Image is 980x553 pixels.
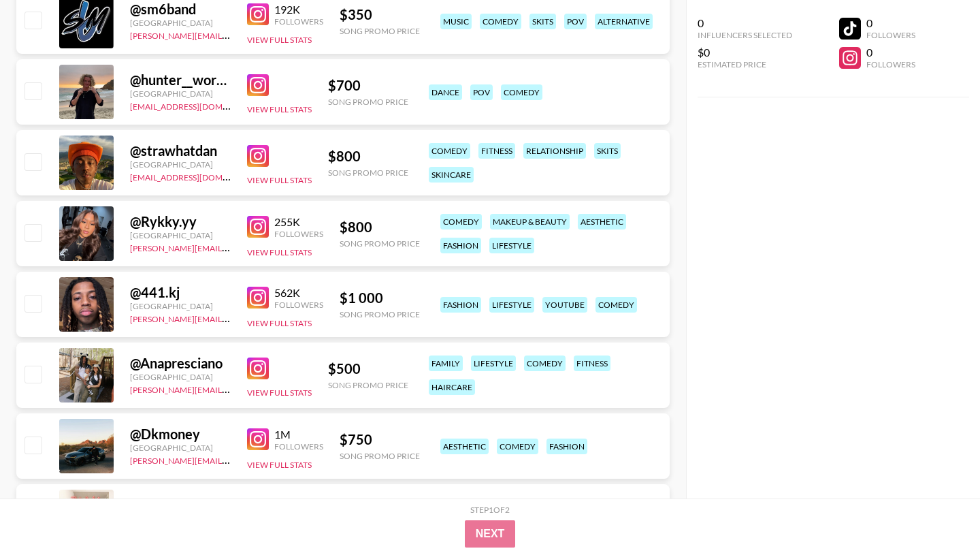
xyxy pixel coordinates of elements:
[524,355,566,371] div: comedy
[465,520,516,548] button: Next
[274,229,323,239] div: Followers
[471,355,516,371] div: lifestyle
[130,89,231,99] div: [GEOGRAPHIC_DATA]
[130,382,331,395] a: [PERSON_NAME][EMAIL_ADDRESS][DOMAIN_NAME]
[130,453,331,466] a: [PERSON_NAME][EMAIL_ADDRESS][DOMAIN_NAME]
[523,143,586,159] div: relationship
[130,284,231,301] div: @ 441.kj
[274,428,323,441] div: 1M
[130,72,231,89] div: @ hunter__workman
[698,16,792,30] div: 0
[546,439,587,454] div: fashion
[340,6,420,23] div: $ 350
[130,426,231,443] div: @ Dkmoney
[440,14,472,29] div: music
[130,496,231,513] div: @ [PERSON_NAME].Yacquelin
[247,247,312,257] button: View Full Stats
[274,286,323,300] div: 562K
[429,167,474,183] div: skincare
[340,238,420,249] div: Song Promo Price
[130,230,231,240] div: [GEOGRAPHIC_DATA]
[247,3,269,25] img: Instagram
[478,143,515,159] div: fitness
[480,14,521,29] div: comedy
[130,213,231,230] div: @ Rykky.yy
[130,301,231,311] div: [GEOGRAPHIC_DATA]
[595,14,653,29] div: alternative
[247,74,269,96] img: Instagram
[247,428,269,450] img: Instagram
[130,355,231,372] div: @ Anapresciano
[340,451,420,461] div: Song Promo Price
[328,380,408,390] div: Song Promo Price
[130,443,231,453] div: [GEOGRAPHIC_DATA]
[274,3,323,16] div: 192K
[529,14,556,29] div: skits
[594,143,621,159] div: skits
[698,30,792,40] div: Influencers Selected
[340,431,420,448] div: $ 750
[247,175,312,185] button: View Full Stats
[340,26,420,36] div: Song Promo Price
[340,219,420,236] div: $ 800
[247,388,312,398] button: View Full Stats
[328,97,408,107] div: Song Promo Price
[274,16,323,27] div: Followers
[247,318,312,328] button: View Full Stats
[490,214,570,230] div: makeup & beauty
[578,214,626,230] div: aesthetic
[130,372,231,382] div: [GEOGRAPHIC_DATA]
[328,148,408,165] div: $ 800
[440,439,489,454] div: aesthetic
[328,168,408,178] div: Song Promo Price
[328,360,408,377] div: $ 500
[429,355,463,371] div: family
[340,309,420,319] div: Song Promo Price
[130,170,267,183] a: [EMAIL_ADDRESS][DOMAIN_NAME]
[130,99,267,112] a: [EMAIL_ADDRESS][DOMAIN_NAME]
[866,59,915,69] div: Followers
[698,46,792,59] div: $0
[489,238,534,253] div: lifestyle
[866,46,915,59] div: 0
[274,441,323,452] div: Followers
[470,505,510,515] div: Step 1 of 2
[130,28,331,41] a: [PERSON_NAME][EMAIL_ADDRESS][DOMAIN_NAME]
[429,379,475,395] div: haircare
[130,159,231,170] div: [GEOGRAPHIC_DATA]
[247,216,269,238] img: Instagram
[470,84,493,100] div: pov
[130,142,231,159] div: @ strawhatdan
[595,297,637,313] div: comedy
[440,238,481,253] div: fashion
[328,77,408,94] div: $ 700
[247,104,312,114] button: View Full Stats
[542,297,587,313] div: youtube
[489,297,534,313] div: lifestyle
[429,143,470,159] div: comedy
[497,439,538,454] div: comedy
[247,35,312,45] button: View Full Stats
[340,289,420,306] div: $ 1 000
[440,297,481,313] div: fashion
[247,287,269,309] img: Instagram
[274,215,323,229] div: 255K
[130,311,331,324] a: [PERSON_NAME][EMAIL_ADDRESS][DOMAIN_NAME]
[247,358,269,379] img: Instagram
[130,1,231,18] div: @ sm6band
[440,214,482,230] div: comedy
[698,59,792,69] div: Estimated Price
[501,84,542,100] div: comedy
[429,84,462,100] div: dance
[130,18,231,28] div: [GEOGRAPHIC_DATA]
[866,16,915,30] div: 0
[866,30,915,40] div: Followers
[274,300,323,310] div: Followers
[247,145,269,167] img: Instagram
[130,240,331,253] a: [PERSON_NAME][EMAIL_ADDRESS][DOMAIN_NAME]
[574,355,610,371] div: fitness
[247,460,312,470] button: View Full Stats
[564,14,587,29] div: pov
